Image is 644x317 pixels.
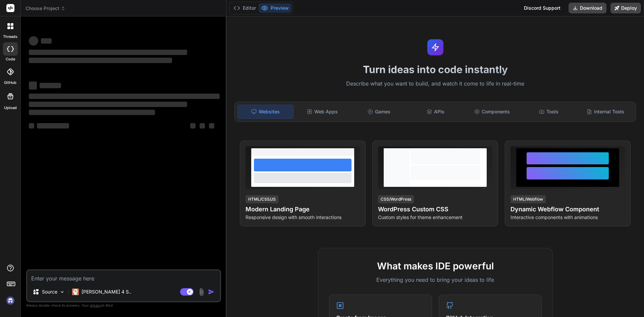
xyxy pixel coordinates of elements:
[231,3,259,13] button: Editor
[29,58,172,63] span: ‌
[511,195,546,203] div: HTML/Webflow
[198,288,205,296] img: attachment
[259,3,291,13] button: Preview
[295,105,350,119] div: Web Apps
[408,105,463,119] div: APIs
[72,288,79,295] img: Claude 4 Sonnet
[520,3,565,13] div: Discord Support
[465,105,520,119] div: Components
[29,123,34,128] span: ‌
[610,3,641,13] button: Deploy
[6,56,15,62] label: code
[352,105,407,119] div: Games
[578,105,633,119] div: Internal Tools
[378,195,414,203] div: CSS/WordPress
[4,80,16,86] label: GitHub
[29,82,37,90] span: ‌
[200,123,205,128] span: ‌
[378,214,492,221] p: Custom styles for theme enhancement
[329,276,542,284] p: Everything you need to bring your ideas to life
[209,123,214,128] span: ‌
[3,34,17,40] label: threads
[42,288,57,295] p: Source
[246,195,278,203] div: HTML/CSS/JS
[41,38,52,44] span: ‌
[29,110,155,115] span: ‌
[378,205,492,214] h4: WordPress Custom CSS
[511,205,625,214] h4: Dynamic Webflow Component
[37,123,69,128] span: ‌
[26,302,221,309] p: Always double-check its answers. Your in Bind
[29,36,38,46] span: ‌
[521,105,577,119] div: Tools
[329,259,542,273] h2: What makes IDE powerful
[90,303,102,307] span: privacy
[569,3,606,13] button: Download
[230,80,640,88] p: Describe what you want to build, and watch it come to life in real-time
[59,289,65,295] img: Pick Models
[29,50,187,55] span: ‌
[511,214,625,221] p: Interactive components with animations
[5,295,16,306] img: signin
[246,205,360,214] h4: Modern Landing Page
[82,288,131,295] p: [PERSON_NAME] 4 S..
[230,63,640,75] h1: Turn ideas into code instantly
[29,94,220,99] span: ‌
[29,102,187,107] span: ‌
[40,83,61,88] span: ‌
[208,288,215,295] img: icon
[246,214,360,221] p: Responsive design with smooth interactions
[4,105,17,111] label: Upload
[237,105,293,119] div: Websites
[25,5,65,12] span: Choose Project
[190,123,196,128] span: ‌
